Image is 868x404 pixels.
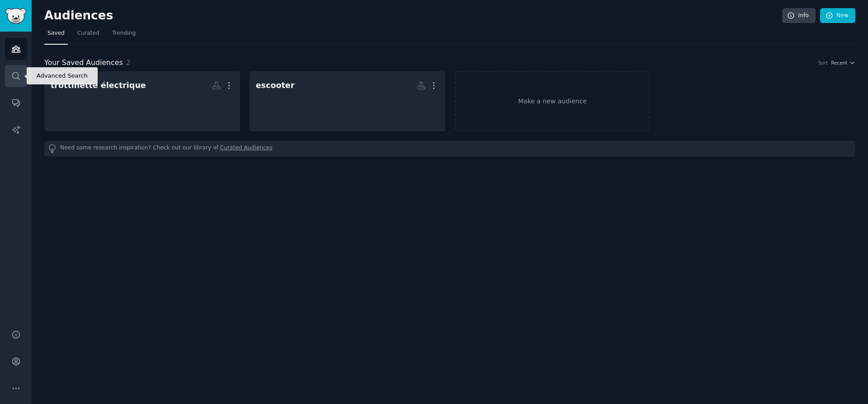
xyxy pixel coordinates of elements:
[820,8,855,23] a: New
[5,8,26,24] img: GummySearch logo
[831,60,847,66] span: Recent
[256,80,295,91] div: escooter
[109,26,139,45] a: Trending
[220,144,273,153] a: Curated Audiences
[250,71,445,131] a: escooter
[74,26,103,45] a: Curated
[44,141,855,157] div: Need some research inspiration? Check out our library of
[831,60,855,66] button: Recent
[51,80,146,91] div: trottinette électrique
[77,29,99,37] span: Curated
[44,57,123,69] span: Your Saved Audiences
[44,71,240,131] a: trottinette électrique
[782,8,816,23] a: Info
[455,71,651,131] a: Make a new audience
[818,60,828,66] div: Sort
[47,29,65,37] span: Saved
[112,29,136,37] span: Trending
[44,9,782,23] h2: Audiences
[126,58,131,67] span: 2
[44,26,68,45] a: Saved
